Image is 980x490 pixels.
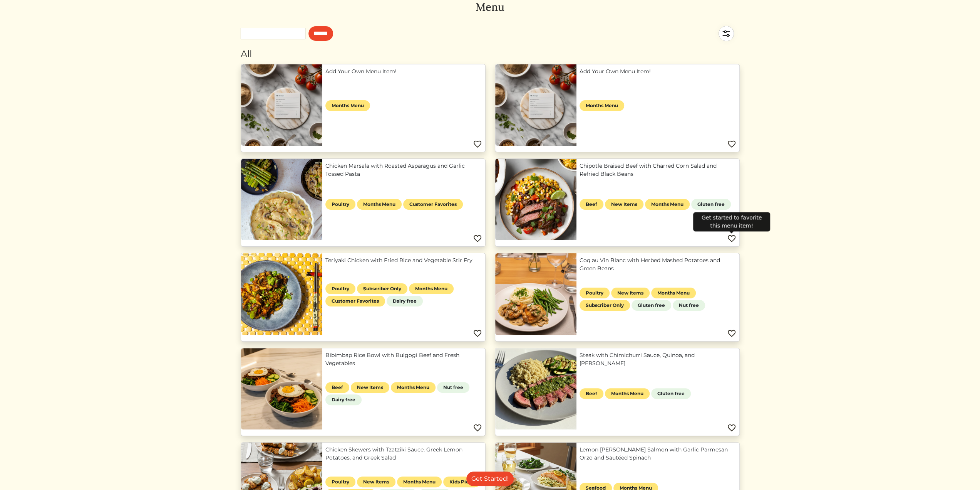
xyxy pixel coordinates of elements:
a: Teriyaki Chicken with Fried Rice and Vegetable Stir Fry [325,256,482,264]
img: Favorite menu item [473,423,482,433]
h3: Menu [241,1,740,14]
img: Favorite menu item [473,140,482,149]
a: Coq au Vin Blanc with Herbed Mashed Potatoes and Green Beans [580,256,736,273]
img: filter-5a7d962c2457a2d01fc3f3b070ac7679cf81506dd4bc827d76cf1eb68fb85cd7.svg [713,20,740,47]
a: Get Started! [466,471,514,486]
a: Add Your Own Menu Item! [325,67,482,76]
a: Add Your Own Menu Item! [580,67,736,76]
img: Favorite menu item [727,423,736,433]
a: Chipotle Braised Beef with Charred Corn Salad and Refried Black Beans [580,162,736,178]
img: Favorite menu item [727,329,736,338]
img: Favorite menu item [473,329,482,338]
div: All [241,47,740,61]
img: Favorite menu item [727,234,736,243]
a: Steak with Chimichurri Sauce, Quinoa, and [PERSON_NAME] [580,351,736,367]
img: Favorite menu item [727,140,736,149]
img: Favorite menu item [473,234,482,243]
div: Get started to favorite this menu item! [693,212,770,231]
a: Bibimbap Rice Bowl with Bulgogi Beef and Fresh Vegetables [325,351,482,367]
a: Lemon [PERSON_NAME] Salmon with Garlic Parmesan Orzo and Sautéed Spinach [580,446,736,462]
a: Chicken Skewers with Tzatziki Sauce, Greek Lemon Potatoes, and Greek Salad [325,446,482,462]
a: Chicken Marsala with Roasted Asparagus and Garlic Tossed Pasta [325,162,482,178]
